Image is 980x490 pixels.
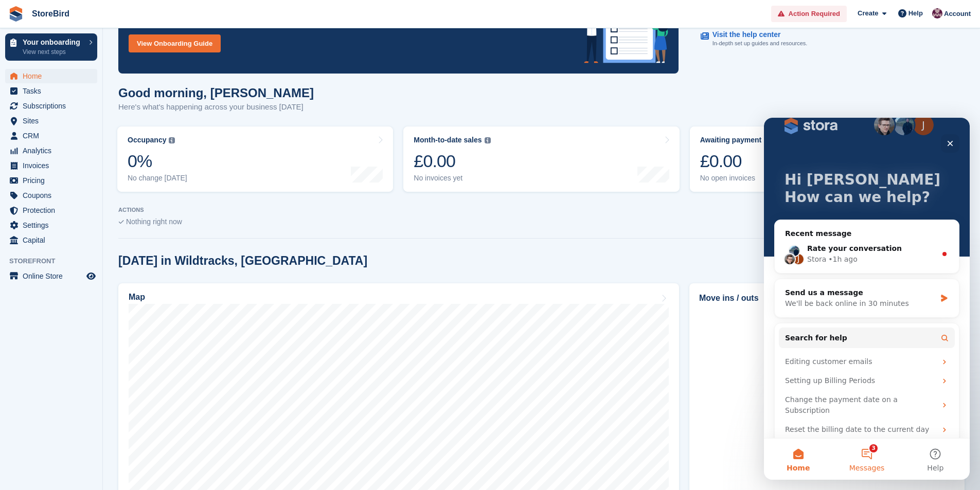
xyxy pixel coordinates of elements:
[699,292,955,304] h2: Move ins / outs
[764,118,970,480] iframe: Intercom live chat
[21,277,172,298] div: Change the payment date on a Subscription
[944,9,971,19] span: Account
[118,220,124,224] img: blank_slate_check_icon-ba018cac091ee9be17c0a81a6c232d5eb81de652e7a59be601be346b1b6ddf79.svg
[85,347,121,354] span: Messages
[5,188,97,203] a: menu
[163,347,180,354] span: Help
[24,127,37,139] img: Brian avatar
[11,117,195,155] div: Brian avatarSteven avatarJRate your conversationStora•1h ago
[5,233,97,247] a: menu
[21,215,83,226] span: Search for help
[15,273,191,302] div: Change the payment date on a Subscription
[117,126,393,192] a: Occupancy 0% No change [DATE]
[21,306,172,317] div: Reset the billing date to the current day
[23,158,84,173] span: Invoices
[137,321,206,362] button: Help
[177,16,195,35] div: Close
[23,84,84,98] span: Tasks
[414,136,482,144] div: Month-to-date sales
[485,137,491,143] img: icon-info-grey-7440780725fd019a000dd9b08b2336e03edf1995a4989e88bcd33f0948082b44.svg
[908,8,923,19] span: Help
[712,30,799,39] p: Visit the help center
[5,203,97,217] a: menu
[771,6,847,23] a: Action Required
[43,126,138,135] span: Rate your conversation
[128,151,187,172] div: 0%
[23,203,84,217] span: Protection
[10,102,195,156] div: Recent messageBrian avatarSteven avatarJRate your conversationStora•1h ago
[5,173,97,188] a: menu
[690,126,966,192] a: Awaiting payment £0.00 No open invoices
[414,151,490,172] div: £0.00
[15,253,191,273] div: Setting up Billing Periods
[21,71,185,88] p: How can we help?
[701,25,955,53] a: Visit the help center In-depth set up guides and resources.
[8,6,24,22] img: stora-icon-8386f47178a22dfd0bd8f6a31ec36ba5ce8667c1dd55bd0f319d3a0aa187defe.svg
[23,143,84,158] span: Analytics
[5,129,97,143] a: menu
[789,9,840,19] span: Action Required
[5,84,97,98] a: menu
[15,302,191,321] div: Reset the billing date to the current day
[932,8,942,19] img: Hugh Stanton
[128,136,166,144] div: Occupancy
[118,86,314,100] h1: Good morning, [PERSON_NAME]
[700,151,771,172] div: £0.00
[5,218,97,232] a: menu
[23,188,84,203] span: Coupons
[5,33,97,61] a: Your onboarding View next steps
[23,218,84,232] span: Settings
[20,135,32,148] img: Steven avatar
[85,270,97,282] a: Preview store
[403,126,679,192] a: Month-to-date sales £0.00 No invoices yet
[23,114,84,128] span: Sites
[23,47,84,57] p: View next steps
[23,99,84,113] span: Subscriptions
[5,143,97,158] a: menu
[414,174,490,183] div: No invoices yet
[23,173,84,188] span: Pricing
[21,53,185,71] p: Hi [PERSON_NAME]
[129,293,145,302] h2: Map
[23,233,84,247] span: Capital
[23,129,84,143] span: CRM
[169,137,175,143] img: icon-info-grey-7440780725fd019a000dd9b08b2336e03edf1995a4989e88bcd33f0948082b44.svg
[64,136,94,147] div: • 1h ago
[118,207,965,213] p: ACTIONS
[118,254,367,268] h2: [DATE] in Wildtracks, [GEOGRAPHIC_DATA]
[28,135,41,148] div: J
[10,161,195,200] div: Send us a messageWe'll be back online in 30 minutes
[712,39,808,48] p: In-depth set up guides and resources.
[128,174,187,183] div: No change [DATE]
[5,158,97,173] a: menu
[43,136,62,147] div: Stora
[129,34,221,52] a: View Onboarding Guide
[21,180,172,191] div: We'll be back online in 30 minutes
[23,39,84,46] p: Your onboarding
[858,8,878,19] span: Create
[21,170,172,180] div: Send us a message
[21,258,172,268] div: Setting up Billing Periods
[5,269,97,283] a: menu
[15,234,191,253] div: Editing customer emails
[9,256,102,266] span: Storefront
[5,99,97,113] a: menu
[5,114,97,128] a: menu
[700,136,762,144] div: Awaiting payment
[21,239,172,249] div: Editing customer emails
[28,5,74,22] a: StoreBird
[23,347,46,354] span: Home
[15,210,191,230] button: Search for help
[126,217,182,226] span: Nothing right now
[5,69,97,83] a: menu
[700,174,771,183] div: No open invoices
[21,111,185,121] div: Recent message
[23,269,84,283] span: Online Store
[68,321,137,362] button: Messages
[118,101,314,113] p: Here's what's happening across your business [DATE]
[23,69,84,83] span: Home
